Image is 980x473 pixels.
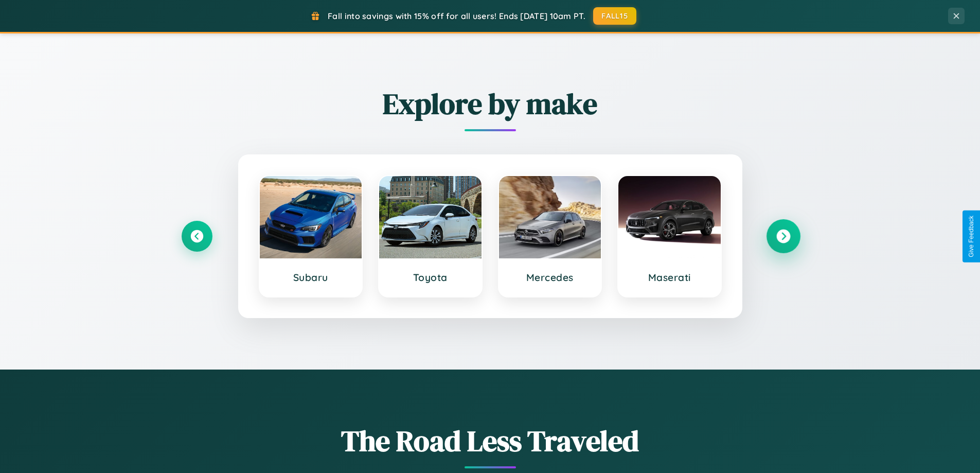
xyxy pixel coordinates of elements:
[629,271,710,284] h3: Maserati
[270,271,352,284] h3: Subaru
[968,216,975,257] div: Give Feedback
[389,271,471,284] h3: Toyota
[328,11,585,21] span: Fall into savings with 15% off for all users! Ends [DATE] 10am PT.
[509,271,591,284] h3: Mercedes
[182,84,799,124] h2: Explore by make
[593,7,636,25] button: FALL15
[182,421,799,461] h1: The Road Less Traveled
